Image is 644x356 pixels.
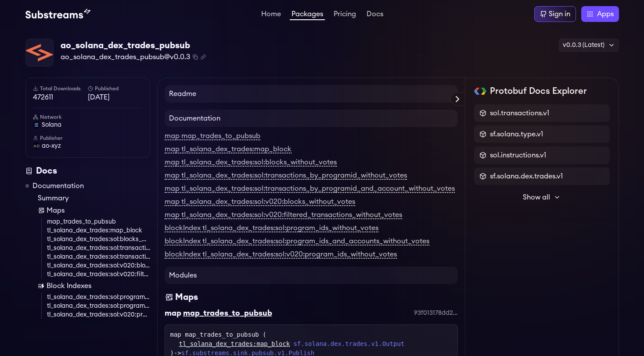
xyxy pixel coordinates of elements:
span: sol.transactions.v1 [490,108,549,118]
a: tl_solana_dex_trades:sol:v020:filtered_transactions_without_votes [47,270,150,279]
span: sf.solana.type.v1 [490,129,543,139]
div: Docs [25,165,150,177]
span: sf.solana.dex.trades.v1 [490,171,563,182]
a: Docs [365,11,385,19]
span: 472611 [33,92,88,103]
a: tl_solana_dex_trades:map_block [47,226,150,235]
h6: Total Downloads [33,85,88,92]
span: solana [42,121,61,129]
a: sf.solana.dex.trades.v1.Output [293,339,404,349]
a: Home [259,11,283,19]
button: Show all [474,189,610,206]
a: map map_trades_to_pubsub [165,132,260,140]
img: Package Logo [26,39,53,66]
span: Show all [523,192,550,203]
a: Pricing [332,11,358,19]
a: Packages [290,11,325,20]
a: map tl_solana_dex_trades:sol:v020:filtered_transactions_without_votes [165,211,402,219]
a: Sign in [534,6,576,22]
a: tl_solana_dex_trades:sol:program_ids_without_votes [47,293,150,302]
a: map_trades_to_pubsub [47,217,150,226]
a: tl_solana_dex_trades:sol:transactions_by_programid_and_account_without_votes [47,253,150,261]
h4: Modules [165,267,458,284]
img: Maps icon [165,291,173,303]
a: map tl_solana_dex_trades:sol:blocks_without_votes [165,159,337,167]
div: v0.0.3 (Latest) [559,39,619,52]
img: Protobuf [474,88,487,95]
button: Copy package name and version [193,54,198,60]
a: solana [33,121,143,129]
div: map_trades_to_pubsub [183,307,272,319]
img: Block Index icon [38,282,45,289]
div: Maps [175,291,198,303]
button: Copy .spkg link to clipboard [201,54,206,60]
a: map tl_solana_dex_trades:map_block [165,146,291,153]
a: map tl_solana_dex_trades:sol:transactions_by_programid_without_votes [165,172,407,180]
h6: Network [33,114,143,121]
h4: Readme [165,85,458,103]
a: blockIndex tl_solana_dex_trades:sol:program_ids_without_votes [165,224,378,232]
a: Maps [38,205,150,216]
span: sol.instructions.v1 [490,150,546,160]
a: tl_solana_dex_trades:sol:blocks_without_votes [47,235,150,244]
h6: Publisher [33,135,143,142]
div: Sign in [549,9,570,19]
img: User Avatar [33,142,40,150]
a: map tl_solana_dex_trades:sol:v020:blocks_without_votes [165,198,355,206]
a: tl_solana_dex_trades:sol:v020:program_ids_without_votes [47,310,150,319]
h6: Published [88,85,143,92]
img: Map icon [38,207,45,214]
a: Documentation [32,181,84,191]
div: map [165,307,181,319]
span: [DATE] [88,92,143,103]
span: Apps [597,9,614,19]
a: tl_solana_dex_trades:sol:v020:blocks_without_votes [47,261,150,270]
h2: Protobuf Docs Explorer [490,85,587,97]
a: ao-xyz [33,142,143,150]
span: ao_solana_dex_trades_pubsub@v0.0.3 [61,52,190,62]
a: blockIndex tl_solana_dex_trades:sol:program_ids_and_accounts_without_votes [165,238,429,246]
a: map tl_solana_dex_trades:sol:transactions_by_programid_and_account_without_votes [165,185,455,193]
a: Block Indexes [38,281,150,291]
img: solana [33,121,40,128]
a: blockIndex tl_solana_dex_trades:sol:v020:program_ids_without_votes [165,251,397,259]
a: tl_solana_dex_trades:sol:program_ids_and_accounts_without_votes [47,302,150,310]
h4: Documentation [165,110,458,127]
a: tl_solana_dex_trades:sol:transactions_by_programid_without_votes [47,244,150,253]
img: Substream's logo [25,9,90,19]
a: tl_solana_dex_trades:map_block [179,339,290,349]
a: Summary [38,193,150,203]
div: ao_solana_dex_trades_pubsub [61,39,206,52]
div: 93f013178dd26991789b823fd0b1dd1c43a70fa4 [414,309,458,317]
span: ao-xyz [42,142,61,150]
